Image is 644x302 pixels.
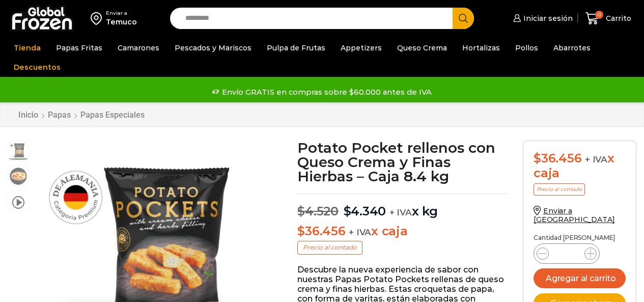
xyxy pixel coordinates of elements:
bdi: 4.520 [297,204,339,218]
bdi: 4.340 [344,204,386,218]
span: Iniciar sesión [521,13,573,23]
a: Descuentos [9,58,66,77]
div: Temuco [106,17,137,27]
img: address-field-icon.svg [91,10,106,27]
span: $ [297,224,305,238]
bdi: 36.456 [297,224,345,238]
a: Camarones [113,38,164,58]
a: Iniciar sesión [511,8,573,29]
div: Enviar a [106,10,137,17]
div: x caja [534,151,626,181]
span: $ [534,151,541,166]
p: Precio al contado [297,241,362,254]
span: potato-queso-crema [8,141,29,161]
h1: Potato Pocket rellenos con Queso Crema y Finas Hierbas – Caja 8.4 kg [297,141,508,183]
span: papas-pockets-1 [8,166,29,186]
span: + IVA [349,227,371,237]
span: + IVA [389,207,412,217]
span: $ [297,204,305,218]
button: Search button [453,8,474,29]
input: Product quantity [557,246,576,261]
a: Inicio [18,110,39,120]
a: Papas [47,110,71,120]
a: Tienda [9,38,46,58]
bdi: 36.456 [534,151,581,166]
a: Hortalizas [457,38,505,58]
p: Cantidad [PERSON_NAME] [534,234,626,241]
p: Precio al contado [534,183,585,196]
a: Enviar a [GEOGRAPHIC_DATA] [534,206,615,224]
a: Pulpa de Frutas [262,38,330,58]
button: Agregar al carrito [534,268,626,288]
span: 0 [595,11,603,19]
p: x caja [297,224,508,239]
span: + IVA [585,154,607,164]
a: Pollos [510,38,543,58]
p: x kg [297,194,508,219]
span: Carrito [603,13,631,23]
a: Queso Crema [392,38,452,58]
span: $ [344,204,351,218]
nav: Breadcrumb [18,110,145,120]
a: Papas Fritas [51,38,107,58]
a: Pescados y Mariscos [170,38,257,58]
a: Papas Especiales [80,110,145,120]
a: Abarrotes [548,38,596,58]
a: Appetizers [335,38,387,58]
a: 0 Carrito [583,7,634,31]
